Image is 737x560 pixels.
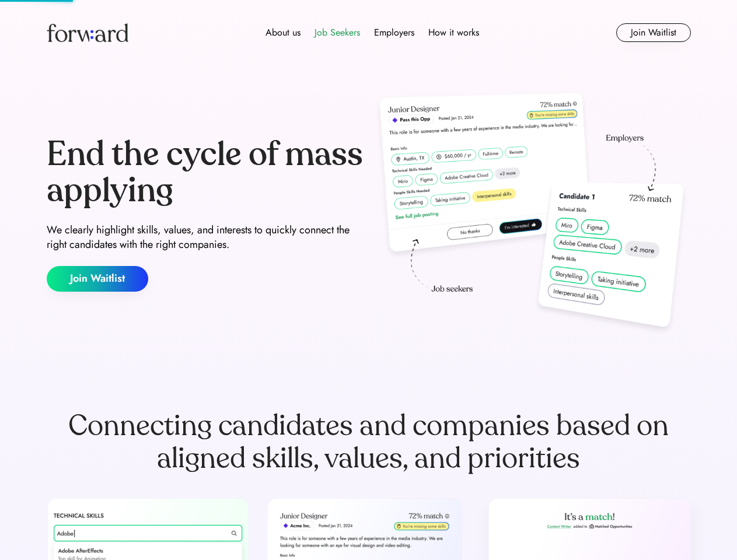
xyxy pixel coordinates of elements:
[266,26,301,40] div: About us
[47,266,148,292] button: Join Waitlist
[47,136,364,208] div: End the cycle of mass applying
[374,26,414,40] div: Employers
[47,223,364,252] div: We clearly highlight skills, values, and interests to quickly connect the right candidates with t...
[47,409,691,475] div: Connecting candidates and companies based on aligned skills, values, and priorities
[616,23,691,42] button: Join Waitlist
[315,26,360,40] div: Job Seekers
[47,23,128,42] img: Forward logo
[428,26,479,40] div: How it works
[373,89,691,339] img: hero-image.png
